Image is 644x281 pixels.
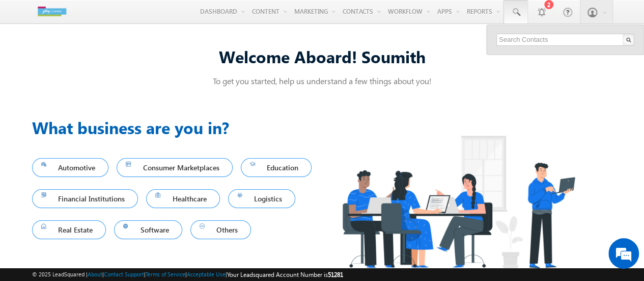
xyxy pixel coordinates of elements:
span: Software [123,223,173,237]
span: 51281 [328,271,343,278]
a: Acceptable Use [187,271,226,277]
h3: What business are you in? [32,115,322,140]
span: Financial Institutions [41,192,129,206]
span: Automotive [41,161,100,174]
span: © 2025 LeadSquared | | | | | [32,270,343,279]
span: Education [250,161,303,174]
img: Custom Logo [32,3,72,20]
div: Welcome Aboard! Soumith [32,45,612,67]
input: Search Contacts [496,34,634,46]
span: Healthcare [155,192,211,206]
a: Contact Support [104,271,144,277]
span: Your Leadsquared Account Number is [227,271,343,278]
span: Real Estate [41,223,97,237]
span: Consumer Marketplaces [126,161,223,174]
p: To get you started, help us understand a few things about you! [32,75,612,86]
span: Others [200,223,242,237]
span: Logistics [237,192,287,206]
a: About [88,271,102,277]
a: Terms of Service [146,271,185,277]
